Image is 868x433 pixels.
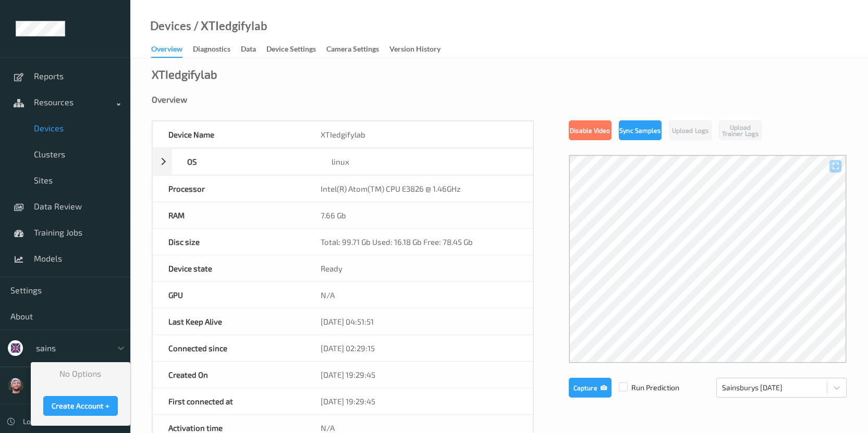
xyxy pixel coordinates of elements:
[153,362,305,388] div: Created On
[152,69,217,79] div: XTIedgifylab
[612,382,679,393] span: Run Prediction
[569,120,612,140] button: Disable Video
[153,121,305,147] div: Device Name
[305,121,533,147] div: XTIedgifylab
[266,44,316,57] div: Device Settings
[153,202,305,228] div: RAM
[241,42,266,57] a: Data
[305,202,533,228] div: 7.66 Gb
[569,378,612,398] button: Capture
[305,308,533,335] div: [DATE] 04:51:51
[305,229,533,255] div: Total: 99.71 Gb Used: 16.18 Gb Free: 78.45 Gb
[326,42,389,57] a: Camera Settings
[305,255,533,281] div: Ready
[152,94,847,105] div: Overview
[305,176,533,202] div: Intel(R) Atom(TM) CPU E3826 @ 1.46GHz
[153,229,305,255] div: Disc size
[150,21,191,31] a: Devices
[151,44,182,58] div: Overview
[305,362,533,388] div: [DATE] 19:29:45
[266,42,326,57] a: Device Settings
[389,42,451,57] a: Version History
[153,388,305,414] div: First connected at
[326,44,379,57] div: Camera Settings
[193,44,230,57] div: Diagnostics
[669,120,712,140] button: Upload Logs
[153,176,305,202] div: Processor
[153,282,305,308] div: GPU
[619,120,662,140] button: Sync Samples
[172,149,316,175] div: OS
[719,120,762,140] button: Upload Trainer Logs
[153,335,305,361] div: Connected since
[193,42,241,57] a: Diagnostics
[151,42,193,58] a: Overview
[305,335,533,361] div: [DATE] 02:29:15
[152,148,533,175] div: OSlinux
[316,149,533,175] div: linux
[305,388,533,414] div: [DATE] 19:29:45
[153,255,305,281] div: Device state
[153,308,305,335] div: Last Keep Alive
[305,282,533,308] div: N/A
[241,44,256,57] div: Data
[191,21,267,31] div: / XTIedgifylab
[389,44,441,57] div: Version History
